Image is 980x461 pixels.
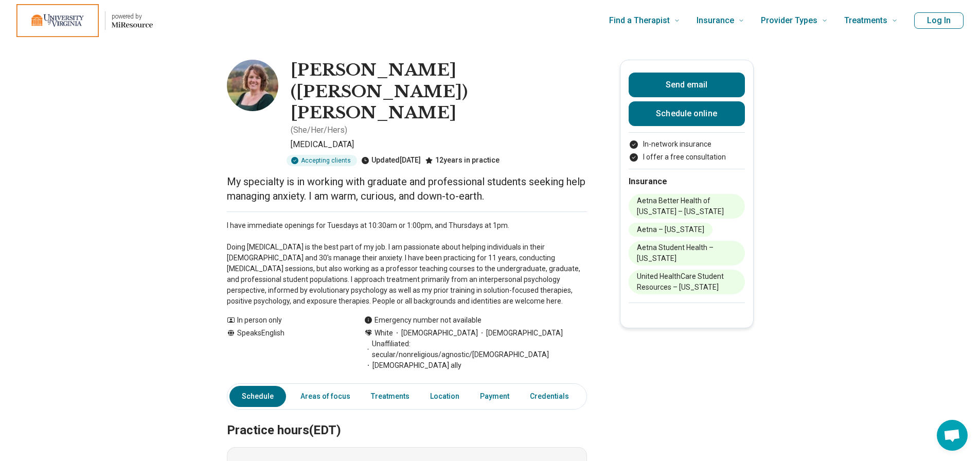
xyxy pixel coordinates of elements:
[914,12,964,29] button: Log In
[629,139,745,163] ul: Payment options
[478,328,563,339] span: [DEMOGRAPHIC_DATA]
[844,13,887,28] span: Treatments
[609,13,670,28] span: Find a Therapist
[629,194,745,219] li: Aetna Better Health of [US_STATE] – [US_STATE]
[524,386,575,407] a: Credentials
[424,386,466,407] a: Location
[937,420,968,451] div: Open chat
[227,397,587,439] h2: Practice hours (EDT)
[474,386,515,407] a: Payment
[629,175,745,188] h2: Insurance
[629,101,745,126] a: Schedule online
[227,220,587,307] p: I have immediate openings for Tuesdays at 10:30am or 1:00pm, and Thursdays at 1pm. Doing [MEDICAL...
[375,328,393,339] span: White
[364,315,482,326] div: Emergency number not available
[227,328,344,371] div: Speaks English
[291,124,347,136] p: ( She/Her/Hers )
[365,386,416,407] a: Treatments
[16,4,153,37] a: Home page
[761,13,817,28] span: Provider Types
[227,60,278,111] img: Jennifer Beard, Psychologist
[229,386,286,407] a: Schedule
[112,12,153,21] p: powered by
[393,328,478,339] span: [DEMOGRAPHIC_DATA]
[364,339,587,360] span: Unaffiliated: secular/nonreligious/agnostic/[DEMOGRAPHIC_DATA]
[425,155,500,166] div: 12 years in practice
[361,155,421,166] div: Updated [DATE]
[629,241,745,265] li: Aetna Student Health – [US_STATE]
[629,139,745,150] li: In-network insurance
[287,155,357,166] div: Accepting clients
[227,174,587,203] p: My specialty is in working with graduate and professional students seeking help managing anxiety....
[294,386,357,407] a: Areas of focus
[583,386,620,407] a: Other
[697,13,734,28] span: Insurance
[291,60,587,124] h1: [PERSON_NAME] ([PERSON_NAME]) [PERSON_NAME]
[291,138,587,151] p: [MEDICAL_DATA]
[629,270,745,294] li: United HealthCare Student Resources – [US_STATE]
[364,360,461,371] span: [DEMOGRAPHIC_DATA] ally
[629,152,745,163] li: I offer a free consultation
[629,223,712,237] li: Aetna – [US_STATE]
[227,315,344,326] div: In person only
[629,73,745,97] button: Send email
